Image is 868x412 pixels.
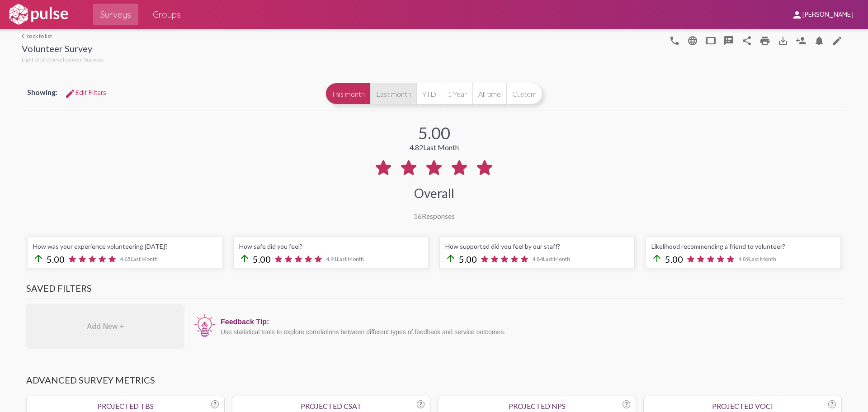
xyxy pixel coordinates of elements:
div: 4.82 [410,143,459,152]
div: Projected CSAT [238,402,425,410]
div: ? [211,400,219,408]
mat-icon: arrow_upward [33,253,44,264]
span: Showing: [27,88,57,96]
span: Last Month [423,143,459,152]
span: 4.91 [326,256,364,262]
mat-icon: person [792,9,802,20]
button: Custom [506,83,542,104]
mat-icon: tablet [705,35,716,46]
img: white-logo.svg [7,3,70,26]
mat-icon: arrow_upward [651,253,662,264]
span: Edit Filters [65,89,106,97]
button: language [665,31,684,49]
div: ? [623,400,630,408]
button: Edit FiltersEdit Filters [57,85,113,101]
mat-icon: language [687,35,698,46]
button: [PERSON_NAME] [784,6,861,23]
span: Surveys [100,6,131,23]
span: 16 [414,212,422,220]
mat-icon: Person [796,35,807,46]
mat-icon: Edit Filters [65,88,75,99]
button: tablet [702,31,720,49]
div: Projected NPS [443,402,630,410]
div: Responses [414,212,455,220]
button: This month [325,83,370,104]
h3: Advanced Survey Metrics [26,374,842,390]
div: Projected VoCI [649,402,836,410]
span: 5.00 [253,254,271,265]
a: language [828,31,846,49]
mat-icon: Bell [814,35,825,46]
mat-icon: arrow_back_ios [22,33,27,39]
mat-icon: Share [741,35,752,46]
div: Projected TBS [32,402,219,410]
span: Last Month [543,256,570,262]
span: 4.89 [738,256,776,262]
mat-icon: arrow_upward [445,253,456,264]
mat-icon: arrow_upward [239,253,250,264]
div: Likelihood recommending a friend to volunteer? [651,242,835,250]
div: ? [828,400,836,408]
a: back to list [22,33,104,39]
a: Surveys [93,4,138,25]
div: ? [417,400,425,408]
span: 5.00 [665,254,683,265]
span: Light of Life Development Surveys [22,56,104,63]
a: Groups [146,4,188,25]
span: Last Month [337,256,364,262]
div: How supported did you feel by our staff? [445,242,629,250]
span: 5.00 [459,254,477,265]
button: 1 Year [442,83,472,104]
span: [PERSON_NAME] [802,11,854,19]
div: Feedback Tip: [221,318,837,326]
div: 5.00 [418,123,450,143]
div: How was your experience volunteering [DATE]? [33,242,217,250]
div: Use statistical tools to explore correlations between different types of feedback and service out... [221,328,837,336]
button: Bell [810,31,828,49]
span: Last Month [749,256,776,262]
mat-icon: language [832,35,843,46]
span: 4.65 [120,256,158,262]
mat-icon: Download [778,35,788,46]
h3: Saved Filters [26,283,842,298]
span: Groups [153,6,181,23]
div: Add New + [26,304,184,349]
div: Volunteer Survey [22,43,104,56]
div: How safe did you feel? [239,242,423,250]
div: Overall [414,185,454,201]
button: Last month [370,83,416,104]
button: Person [792,31,810,49]
button: Download [774,31,792,49]
mat-icon: print [759,35,770,46]
button: Share [738,31,756,49]
img: icon12.png [193,313,216,339]
a: print [756,31,774,49]
span: 4.84 [532,256,570,262]
span: 5.00 [47,254,65,265]
button: All time [472,83,506,104]
mat-icon: language [669,35,680,46]
button: language [684,31,702,49]
mat-icon: speaker_notes [723,35,734,46]
button: speaker_notes [720,31,738,49]
span: Last Month [131,256,158,262]
button: YTD [416,83,442,104]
